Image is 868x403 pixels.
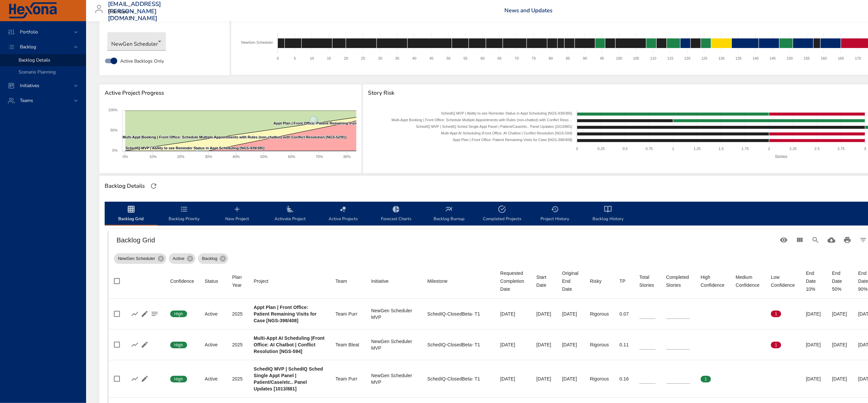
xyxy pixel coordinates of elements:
[792,232,808,248] button: View Columns
[620,277,629,285] span: TP
[549,56,553,60] text: 80
[771,273,795,289] div: Low Confidence
[254,366,323,391] b: SchedIQ MVP | SchedIQ Sched Single Appt Panel | Patient/Case/etc.. Panel Updates [1013/881]
[107,32,166,51] div: NewGen Scheduler
[693,147,700,151] text: 1.25
[378,56,382,60] text: 30
[736,273,761,289] span: Medium Confidence
[808,232,824,248] button: Search
[701,376,711,382] span: 1
[391,118,572,122] text: Multi-Appt Booking | Front Office: Schedule Multiple Appointments with Rules (non-chatbot) with C...
[616,56,622,60] text: 100
[170,277,194,285] div: Sort
[771,342,781,348] span: 1
[500,269,526,293] div: Sort
[684,56,690,60] text: 120
[736,311,746,317] span: 0
[536,273,552,289] span: Start Date
[645,147,652,151] text: 0.75
[864,147,866,151] text: 3
[639,273,656,289] div: Total Stories
[590,311,609,317] div: Rigorous
[736,273,761,289] div: Sort
[123,155,128,159] text: 0%
[232,341,243,348] div: 2025
[412,56,416,60] text: 40
[110,128,118,132] text: 50%
[205,277,218,285] div: Sort
[590,277,602,285] div: Risky
[205,277,222,285] span: Status
[504,7,552,14] a: News and Updates
[533,205,578,223] span: Project History
[371,338,417,351] div: NewGen Scheduler MVP
[620,277,626,285] div: Sort
[736,376,746,382] span: 0
[335,277,347,285] div: Team
[562,376,580,382] div: [DATE]
[586,205,631,223] span: Backlog History
[140,340,150,350] button: Edit Project Details
[583,56,587,60] text: 90
[701,342,711,348] span: 0
[205,341,222,348] div: Active
[170,376,187,382] span: High
[130,309,140,319] button: Show Burnup
[498,56,502,60] text: 65
[597,147,604,151] text: 0.25
[824,232,840,248] button: Download CSV
[821,56,827,60] text: 160
[169,255,188,262] span: Active
[205,376,222,382] div: Active
[205,155,212,159] text: 30%
[335,341,361,348] div: Team Bleat
[838,56,844,60] text: 165
[232,155,240,159] text: 40%
[114,253,166,264] div: NewGen Scheduler
[254,277,325,285] span: Project
[428,277,490,285] span: Milestone
[170,342,187,348] span: High
[620,341,629,348] div: 0.11
[532,56,536,60] text: 75
[536,341,552,348] div: [DATE]
[701,273,725,289] div: High Confidence
[310,56,314,60] text: 10
[274,121,400,125] text: Appt Plan | Front Office: Patient Remaining Visits for Case [NGS-398/408]
[566,56,570,60] text: 85
[736,56,741,60] text: 135
[666,273,690,289] div: Sort
[170,277,194,285] div: Confidence
[771,311,781,317] span: 1
[140,309,150,319] button: Edit Project Details
[344,56,348,60] text: 20
[536,376,552,382] div: [DATE]
[108,108,118,112] text: 100%
[395,56,399,60] text: 35
[260,155,268,159] text: 50%
[428,311,490,317] div: SchedIQ-ClosedBeta- T1
[268,205,313,223] span: Activate Project
[806,269,822,293] div: End Date 10%
[19,69,56,75] span: Scenario Planning
[672,147,674,151] text: 1
[177,155,184,159] text: 20%
[639,273,656,289] div: Sort
[294,56,296,60] text: 5
[536,311,552,317] div: [DATE]
[117,235,776,245] h6: Backlog Grid
[105,90,356,96] span: Active Project Progress
[562,269,580,293] div: Sort
[753,56,759,60] text: 140
[832,341,848,348] div: [DATE]
[130,340,140,350] button: Show Burnup
[620,311,629,317] div: 0.07
[112,148,118,152] text: 0%
[371,307,417,321] div: NewGen Scheduler MVP
[600,56,604,60] text: 95
[562,269,580,293] div: Original End Date
[130,374,140,384] button: Show Burnup
[19,57,50,63] span: Backlog Details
